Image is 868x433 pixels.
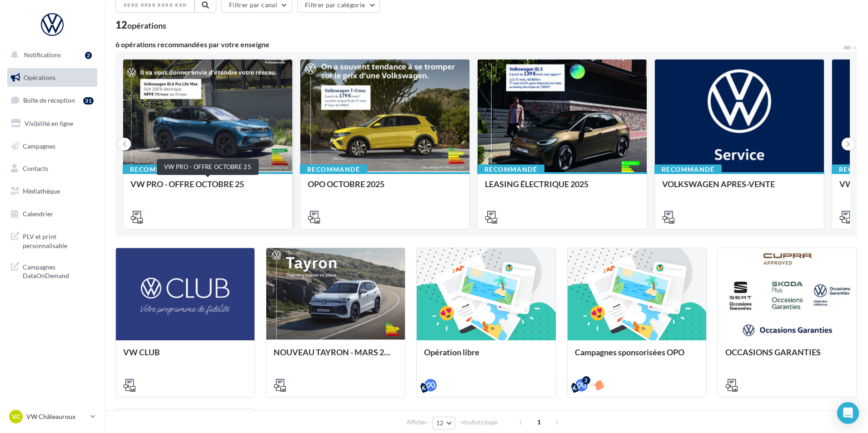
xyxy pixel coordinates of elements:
span: Médiathèque [23,187,60,195]
div: 2 [85,52,92,59]
div: Campagnes sponsorisées OPO [575,348,699,366]
span: Campagnes [23,142,55,149]
div: 12 [115,20,166,30]
div: Recommandé [123,164,190,174]
a: Médiathèque [5,182,99,201]
div: opérations [127,21,166,30]
span: Contacts [23,164,48,172]
span: PLV et print personnalisable [23,230,94,250]
div: Recommandé [654,164,722,174]
span: Calendrier [23,210,53,218]
div: Recommandé [300,164,367,174]
span: Campagnes DataOnDemand [23,261,94,280]
a: VC VW Châteauroux [7,408,97,425]
div: VOLKSWAGEN APRES-VENTE [662,179,817,198]
div: 31 [83,97,94,105]
span: Boîte de réception [23,96,75,104]
span: résultats/page [460,418,498,427]
div: VW CLUB [123,348,247,366]
a: Calendrier [5,204,99,224]
p: VW Châteauroux [26,412,87,421]
a: Campagnes [5,137,99,156]
button: Notifications 2 [5,45,95,65]
div: LEASING ÉLECTRIQUE 2025 [485,179,639,198]
div: OPO OCTOBRE 2025 [308,179,462,198]
div: Open Intercom Messenger [837,402,859,424]
span: Visibilité en ligne [25,119,73,127]
a: Contacts [5,159,99,178]
a: Visibilité en ligne [5,114,99,133]
div: Opération libre [424,348,548,366]
span: 12 [436,419,444,427]
a: Opérations [5,68,99,87]
span: Opérations [24,74,55,81]
div: VW PRO - OFFRE OCTOBRE 25 [157,159,259,175]
span: 1 [532,415,546,429]
span: Afficher [407,418,427,427]
div: NOUVEAU TAYRON - MARS 2025 [274,348,398,366]
a: PLV et print personnalisable [5,227,99,254]
button: 12 [432,417,455,429]
a: Boîte de réception31 [5,90,99,110]
span: Notifications [24,51,61,59]
div: Recommandé [477,164,544,174]
div: 6 opérations recommandées par votre enseigne [115,41,843,48]
div: VW PRO - OFFRE OCTOBRE 25 [130,179,285,198]
span: VC [12,412,20,421]
a: Campagnes DataOnDemand [5,257,99,284]
div: OCCASIONS GARANTIES [725,348,849,366]
div: 2 [582,376,590,384]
